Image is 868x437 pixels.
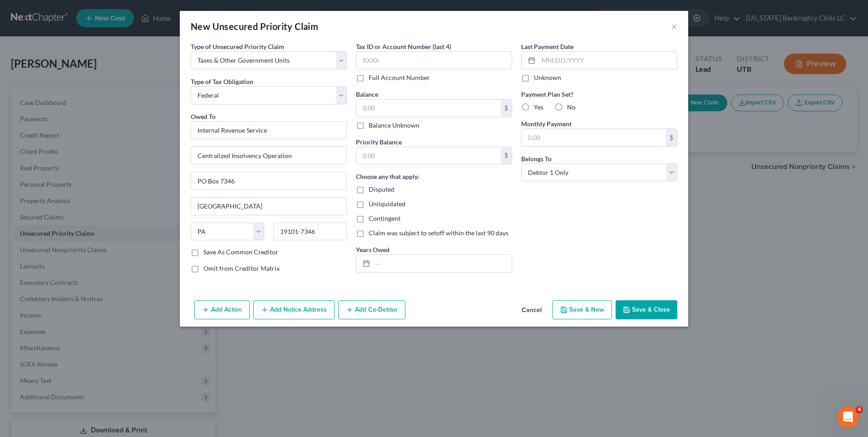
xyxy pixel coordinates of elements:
[356,51,512,70] input: XXXX
[521,89,677,99] label: Payment Plan Set?
[194,300,250,319] button: Add Action
[191,113,216,120] span: Owed To
[501,99,512,117] div: $
[356,245,390,254] label: Years Owed
[552,300,612,319] button: Save & New
[191,172,346,189] input: Apt, Suite, etc...
[191,43,284,50] span: Type of Unsecured Priority Claim
[538,52,677,69] input: MM/DD/YYYY
[671,21,677,32] button: ×
[521,119,572,129] label: Monthly Payment
[514,301,549,319] button: Cancel
[191,121,347,139] input: Search creditor by name...
[356,42,451,51] label: Tax ID or Account Number (last 4)
[356,172,419,181] label: Choose any that apply:
[522,129,666,146] input: 0.00
[191,198,346,215] input: Enter city...
[356,137,402,147] label: Priority Balance
[369,229,508,237] span: Claim was subject to setoff within the last 90 days
[356,89,378,99] label: Balance
[534,73,561,82] label: Unknown
[369,73,430,82] label: Full Account Number
[356,99,501,117] input: 0.00
[369,200,405,208] span: Unliquidated
[567,103,576,111] span: No
[521,155,552,163] span: Belongs To
[521,42,573,51] label: Last Payment Date
[203,248,278,257] label: Save As Common Creditor
[273,223,347,241] input: Enter zip...
[369,214,400,222] span: Contingent
[191,147,346,164] input: Enter address...
[534,103,543,111] span: Yes
[338,300,405,319] button: Add Co-Debtor
[501,147,512,164] div: $
[253,300,335,319] button: Add Notice Address
[191,20,318,33] div: New Unsecured Priority Claim
[203,264,280,272] span: Omit from Creditor Matrix
[373,255,512,272] input: --
[837,406,859,428] iframe: Intercom live chat
[191,78,253,85] span: Type of Tax Obligation
[666,129,677,146] div: $
[616,300,677,319] button: Save & Close
[856,406,863,413] span: 4
[356,147,501,164] input: 0.00
[369,121,419,130] label: Balance Unknown
[369,185,395,193] span: Disputed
